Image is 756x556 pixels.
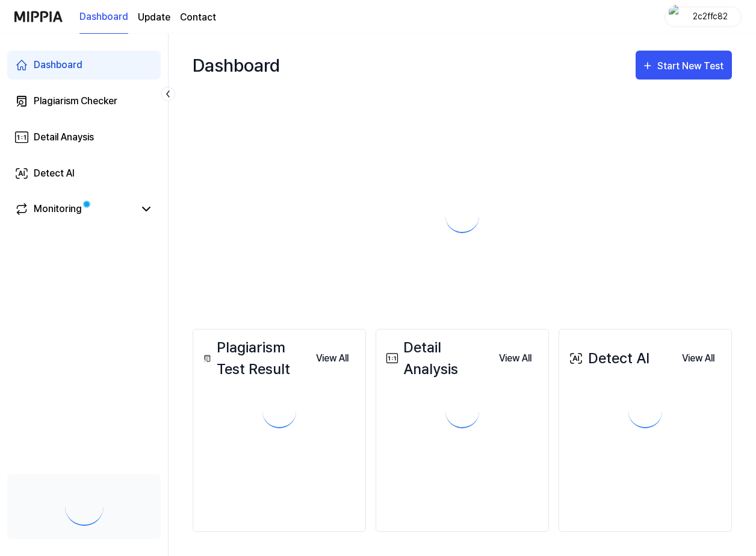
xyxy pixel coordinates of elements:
[672,346,724,370] button: View All
[669,5,683,29] img: profile
[489,346,541,370] a: View All
[672,346,724,370] a: View All
[687,10,734,23] div: 2c2ffc82
[34,130,94,145] div: Detail Anaysis
[34,58,82,72] div: Dashboard
[636,51,732,80] button: Start New Test
[306,346,358,370] button: View All
[79,1,128,34] a: Dashboard
[7,123,161,152] a: Detail Anaysis
[7,87,161,116] a: Plagiarism Checker
[7,51,161,80] a: Dashboard
[566,348,649,369] div: Detect AI
[489,346,541,370] button: View All
[14,202,134,216] a: Monitoring
[383,337,489,380] div: Detail Analysis
[34,94,117,108] div: Plagiarism Checker
[193,46,280,84] div: Dashboard
[7,159,161,188] a: Detect AI
[138,10,170,25] a: Update
[200,337,306,380] div: Plagiarism Test Result
[306,346,358,370] a: View All
[657,58,726,74] div: Start New Test
[665,7,742,27] button: profile2c2ffc82
[34,166,75,181] div: Detect AI
[180,10,216,25] a: Contact
[34,202,82,216] div: Monitoring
